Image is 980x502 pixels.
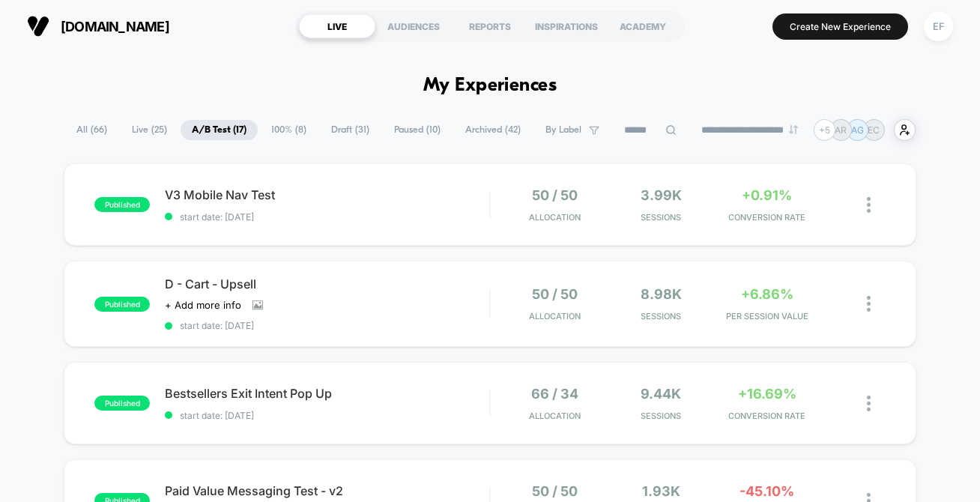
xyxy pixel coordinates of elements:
span: +6.86% [741,286,793,302]
span: 100% ( 8 ) [260,120,318,140]
span: Paid Value Messaging Test - v2 [165,483,489,498]
span: start date: [DATE] [165,320,489,331]
span: 50 / 50 [532,483,578,499]
span: Sessions [611,411,710,421]
span: Archived ( 42 ) [454,120,532,140]
span: 50 / 50 [532,286,578,302]
span: +0.91% [742,187,792,203]
span: Draft ( 31 ) [320,120,381,140]
span: -45.10% [739,483,794,499]
span: By Label [545,124,581,136]
h1: My Experiences [423,75,557,97]
span: D - Cart - Upsell [165,276,489,291]
span: CONVERSION RATE [718,212,817,223]
p: AG [851,124,864,136]
span: Allocation [529,411,581,421]
span: A/B Test ( 17 ) [181,120,258,140]
span: +16.69% [738,386,796,402]
span: Live ( 25 ) [121,120,178,140]
button: [DOMAIN_NAME] [22,14,174,38]
span: published [94,297,150,312]
span: Allocation [529,212,581,223]
span: published [94,396,150,411]
span: 1.93k [642,483,680,499]
span: 9.44k [641,386,681,402]
img: end [789,125,798,134]
span: 66 / 34 [531,386,578,402]
span: start date: [DATE] [165,211,489,223]
span: 50 / 50 [532,187,578,203]
div: + 5 [814,119,835,141]
span: [DOMAIN_NAME] [61,19,169,34]
div: INSPIRATIONS [528,14,605,38]
span: PER SESSION VALUE [718,311,817,321]
span: published [94,197,150,212]
span: start date: [DATE] [165,410,489,421]
span: Paused ( 10 ) [383,120,452,140]
span: + Add more info [165,299,241,311]
div: REPORTS [452,14,528,38]
div: AUDIENCES [375,14,452,38]
button: EF [919,11,958,42]
img: close [867,197,871,213]
button: Create New Experience [772,13,908,40]
span: V3 Mobile Nav Test [165,187,489,202]
div: EF [924,12,953,41]
span: Sessions [611,212,710,223]
span: Allocation [529,311,581,321]
span: CONVERSION RATE [718,411,817,421]
img: close [867,296,871,312]
p: AR [835,124,847,136]
span: 3.99k [641,187,682,203]
span: 8.98k [641,286,682,302]
img: close [867,396,871,411]
p: EC [868,124,880,136]
span: Sessions [611,311,710,321]
span: Bestsellers Exit Intent Pop Up [165,386,489,401]
img: Visually logo [27,15,49,37]
span: All ( 66 ) [65,120,118,140]
div: LIVE [299,14,375,38]
div: ACADEMY [605,14,681,38]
